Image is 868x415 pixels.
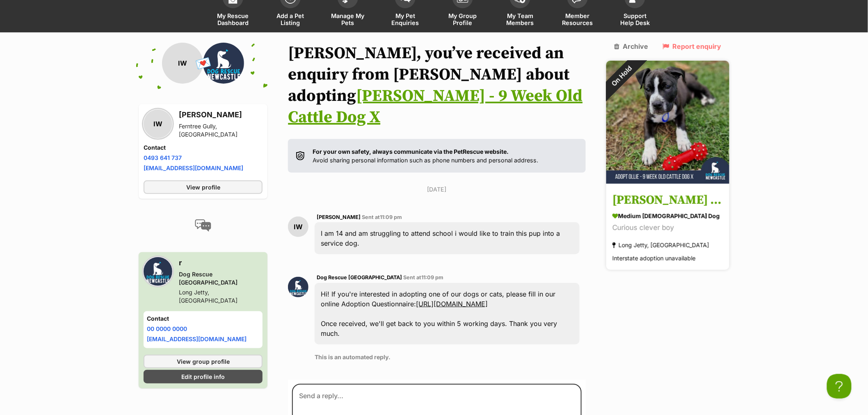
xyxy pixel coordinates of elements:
span: My Pet Enquiries [387,12,424,26]
span: [PERSON_NAME] [317,214,361,220]
a: 00 0000 0000 [147,325,187,332]
div: Long Jetty, [GEOGRAPHIC_DATA] [612,240,709,251]
span: 11:09 pm [380,214,402,220]
div: Ferntree Gully, [GEOGRAPHIC_DATA] [179,122,263,139]
div: IW [144,109,172,138]
span: 11:09 pm [421,274,443,280]
p: [DATE] [288,185,586,194]
div: Long Jetty, [GEOGRAPHIC_DATA] [179,288,263,305]
h4: Contact [147,315,259,323]
h3: r [179,257,263,269]
span: Manage My Pets [329,12,366,26]
span: My Group Profile [444,12,481,26]
a: 0493 641 737 [144,154,182,161]
span: My Team Members [502,12,539,26]
strong: For your own safety, always communicate via the PetRescue website. [313,148,509,155]
div: Curious clever boy [612,223,723,234]
a: Archive [614,43,649,50]
span: Sent at [403,274,443,280]
a: [PERSON_NAME] - 9 Week Old Cattle Dog X [288,86,582,128]
div: IW [162,43,203,84]
span: Support Help Desk [617,12,653,26]
span: 💌 [194,55,212,72]
p: This is an automated reply. [315,353,580,361]
div: medium [DEMOGRAPHIC_DATA] Dog [612,212,723,221]
span: Dog Rescue [GEOGRAPHIC_DATA] [317,274,402,280]
a: [EMAIL_ADDRESS][DOMAIN_NAME] [144,164,243,171]
span: View profile [186,183,220,192]
a: On Hold [606,177,729,185]
img: Dog Rescue Newcastle profile pic [144,257,172,286]
span: Edit profile info [181,372,225,381]
h3: [PERSON_NAME] - 9 Week Old Cattle Dog X [612,192,723,210]
img: conversation-icon-4a6f8262b818ee0b60e3300018af0b2d0b884aa5de6e9bcb8d3d4eeb1a70a7c4.svg [195,219,211,232]
p: Avoid sharing personal information such as phone numbers and personal address. [313,147,538,165]
span: Member Resources [559,12,596,26]
img: Ollie - 9 Week Old Cattle Dog X [606,61,729,184]
div: Dog Rescue [GEOGRAPHIC_DATA] [179,270,263,287]
div: Hi! If you're interested in adopting one of our dogs or cats, please fill in our online Adoption ... [315,283,580,344]
span: Add a Pet Listing [272,12,309,26]
div: I am 14 and am struggling to attend school i would like to train this pup into a service dog. [315,222,580,254]
a: Report enquiry [662,43,721,50]
h3: [PERSON_NAME] [179,109,263,121]
a: View group profile [144,355,263,368]
span: Sent at [362,214,402,220]
a: [URL][DOMAIN_NAME] [416,300,488,308]
img: Dog Rescue Newcastle profile pic [288,277,308,297]
span: My Rescue Dashboard [215,12,251,26]
iframe: Help Scout Beacon - Open [827,374,852,399]
span: Interstate adoption unavailable [612,255,696,262]
h4: Contact [144,144,263,152]
a: View profile [144,180,263,194]
h1: [PERSON_NAME], you’ve received an enquiry from [PERSON_NAME] about adopting [288,43,586,128]
a: Edit profile info [144,370,263,383]
span: View group profile [177,357,230,366]
div: IW [288,217,308,237]
a: [PERSON_NAME] - 9 Week Old Cattle Dog X medium [DEMOGRAPHIC_DATA] Dog Curious clever boy Long Jet... [606,185,729,270]
a: [EMAIL_ADDRESS][DOMAIN_NAME] [147,335,247,342]
div: On Hold [595,50,648,103]
img: Dog Rescue Newcastle profile pic [203,43,244,84]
